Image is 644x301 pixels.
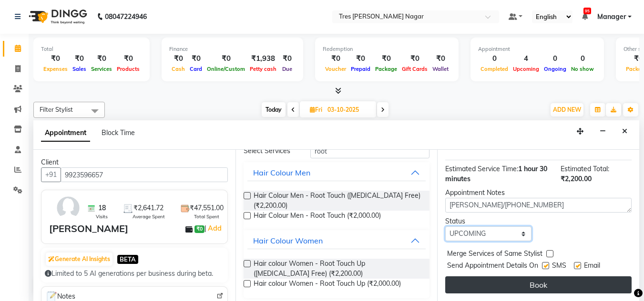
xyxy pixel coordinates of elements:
[204,223,223,234] span: |
[206,223,223,234] a: Add
[117,255,138,264] span: BETA
[247,53,279,64] div: ₹1,938
[54,194,82,222] img: avatar
[204,66,247,72] span: Online/Custom
[194,225,204,233] span: ₹0
[24,3,90,30] img: logo
[40,106,73,113] span: Filter Stylist
[133,213,165,220] span: Average Spent
[96,213,108,220] span: Visits
[114,66,142,72] span: Products
[187,66,204,72] span: Card
[70,53,89,64] div: ₹0
[373,53,399,64] div: ₹0
[561,165,609,173] span: Estimated Total:
[41,66,70,72] span: Expenses
[247,66,279,72] span: Petty cash
[49,222,128,236] div: [PERSON_NAME]
[89,66,114,72] span: Services
[262,102,286,117] span: Today
[279,53,296,64] div: ₹0
[70,66,89,72] span: Sales
[41,157,228,167] div: Client
[445,165,518,173] span: Estimated Service Time:
[447,261,538,272] span: Send Appointment Details On
[618,124,632,139] button: Close
[45,269,224,279] div: Limited to 5 AI generations per business during beta.
[561,175,592,183] span: ₹2,200.00
[247,232,426,249] button: Hair Colour Women
[542,53,569,64] div: 0
[399,53,430,64] div: ₹0
[584,261,600,272] span: Email
[430,66,451,72] span: Wallet
[553,106,581,113] span: ADD NEW
[254,279,401,291] span: Hair colour Women - Root Touch Up (₹2,000.00)
[114,53,142,64] div: ₹0
[247,164,426,181] button: Hair Colour Men
[254,211,381,223] span: Hair Colour Men - Root Touch (₹2,000.00)
[307,106,325,113] span: Fri
[323,66,348,72] span: Voucher
[105,3,147,30] b: 08047224946
[583,8,591,14] span: 95
[430,53,451,64] div: ₹0
[204,53,247,64] div: ₹0
[89,53,114,64] div: ₹0
[323,45,451,53] div: Redemption
[254,191,422,211] span: Hair Colour Men - Root Touch ([MEDICAL_DATA] Free) (₹2,200.00)
[310,144,429,158] input: Search by service name
[569,66,596,72] span: No show
[41,167,61,182] button: +91
[169,53,187,64] div: ₹0
[348,53,373,64] div: ₹0
[551,103,583,117] button: ADD NEW
[236,146,303,156] div: Select Services
[511,66,542,72] span: Upcoming
[478,66,511,72] span: Completed
[41,45,142,53] div: Total
[253,167,310,178] div: Hair Colour Men
[511,53,542,64] div: 4
[194,213,219,220] span: Total Spent
[445,188,632,198] div: Appointment Notes
[169,66,187,72] span: Cash
[478,53,511,64] div: 0
[46,252,112,266] button: Generate AI Insights
[41,125,90,142] span: Appointment
[478,45,596,53] div: Appointment
[445,216,531,226] div: Status
[542,66,569,72] span: Ongoing
[253,235,323,246] div: Hair Colour Women
[552,261,566,272] span: SMS
[190,203,224,213] span: ₹47,551.00
[325,103,372,117] input: 2025-10-03
[569,53,596,64] div: 0
[133,203,164,213] span: ₹2,641.72
[169,45,296,53] div: Finance
[61,167,228,182] input: Search by Name/Mobile/Email/Code
[254,259,422,279] span: Hair colour Women - Root Touch Up ([MEDICAL_DATA] Free) (₹2,200.00)
[447,249,542,261] span: Merge Services of Same Stylist
[98,203,106,213] span: 18
[348,66,373,72] span: Prepaid
[597,12,626,22] span: Manager
[445,276,632,293] button: Book
[373,66,399,72] span: Package
[41,53,70,64] div: ₹0
[280,66,295,72] span: Due
[102,128,135,137] span: Block Time
[323,53,348,64] div: ₹0
[399,66,430,72] span: Gift Cards
[582,12,588,21] a: 95
[187,53,204,64] div: ₹0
